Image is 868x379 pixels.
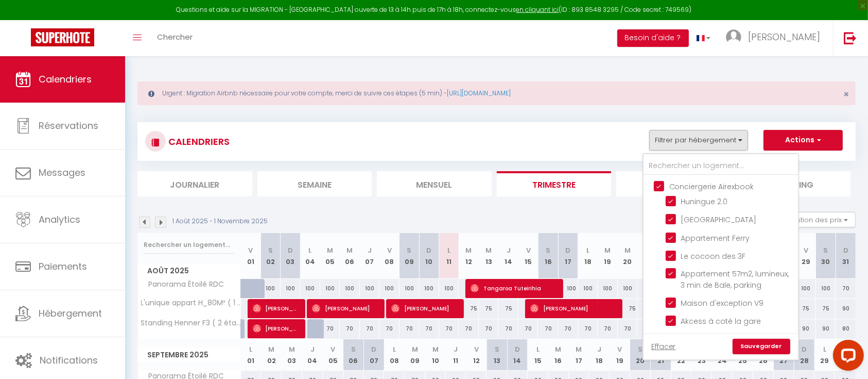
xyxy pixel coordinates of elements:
[39,166,85,179] span: Messages
[400,279,420,298] div: 100
[248,245,253,255] abbr: V
[140,279,227,290] span: Panorama Étoilé RDC
[617,29,689,47] button: Besoin d'aide ?
[351,344,356,354] abbr: S
[479,319,499,338] div: 70
[166,130,230,153] h3: CALENDRIERS
[804,245,808,255] abbr: V
[39,260,87,273] span: Paiements
[796,233,816,279] th: 29
[487,339,507,371] th: 13
[718,20,833,56] a: ... [PERSON_NAME]
[377,171,492,196] li: Mensuel
[836,299,856,318] div: 90
[320,233,340,279] th: 05
[454,344,458,354] abbr: J
[427,245,432,255] abbr: D
[300,279,320,298] div: 100
[157,31,193,42] span: Chercher
[379,279,400,298] div: 100
[419,319,439,338] div: 70
[569,339,589,371] th: 17
[565,245,570,255] abbr: D
[447,89,511,97] a: [URL][DOMAIN_NAME]
[479,299,499,318] div: 75
[249,344,252,354] abbr: L
[638,344,643,354] abbr: S
[137,171,252,196] li: Journalier
[346,245,353,255] abbr: M
[281,233,301,279] th: 03
[300,233,320,279] th: 04
[282,339,302,371] th: 03
[825,336,868,379] iframe: LiveChat chat widget
[681,233,750,243] span: Appartement Ferry
[419,279,439,298] div: 100
[340,319,360,338] div: 70
[439,319,459,338] div: 70
[538,319,558,338] div: 70
[816,319,836,338] div: 90
[419,233,439,279] th: 10
[320,319,340,338] div: 70
[391,299,458,318] span: [PERSON_NAME]
[479,233,499,279] th: 13
[308,245,311,255] abbr: L
[558,279,578,298] div: 100
[643,153,799,360] div: Filtrer par hébergement
[412,344,418,354] abbr: M
[843,88,849,101] span: ×
[843,245,848,255] abbr: D
[794,339,814,371] th: 28
[763,130,843,151] button: Actions
[253,319,300,338] span: [PERSON_NAME]
[241,233,261,279] th: 01
[558,233,578,279] th: 17
[261,279,281,298] div: 100
[507,245,511,255] abbr: J
[261,339,282,371] th: 02
[495,344,499,354] abbr: S
[140,299,242,307] span: L'unique appart H_80M² ( 1 étage, porte 2 )
[802,344,807,354] abbr: D
[144,236,235,254] input: Rechercher un logement...
[459,233,479,279] th: 12
[407,245,412,255] abbr: S
[39,307,102,320] span: Hébergement
[637,233,657,279] th: 21
[578,279,598,298] div: 100
[323,339,343,371] th: 05
[558,319,578,338] div: 70
[536,344,540,354] abbr: L
[498,233,518,279] th: 14
[31,28,94,46] img: Super Booking
[538,233,558,279] th: 16
[39,213,80,226] span: Analytics
[604,245,611,255] abbr: M
[578,319,598,338] div: 70
[624,245,631,255] abbr: M
[310,344,315,354] abbr: J
[836,279,856,298] div: 70
[384,339,405,371] th: 08
[589,339,610,371] th: 18
[400,319,420,338] div: 70
[379,319,400,338] div: 70
[340,233,360,279] th: 06
[331,344,335,354] abbr: V
[681,251,746,261] span: Le cocoon des 3F
[681,298,764,308] span: Maison d'exception V9
[836,233,856,279] th: 31
[518,233,539,279] th: 15
[598,279,618,298] div: 100
[459,319,479,338] div: 70
[618,299,638,318] div: 75
[471,278,558,298] span: Tangaroa Tuteirihia
[816,299,836,318] div: 75
[507,339,528,371] th: 14
[288,245,293,255] abbr: D
[360,319,380,338] div: 70
[528,339,548,371] th: 15
[289,344,295,354] abbr: M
